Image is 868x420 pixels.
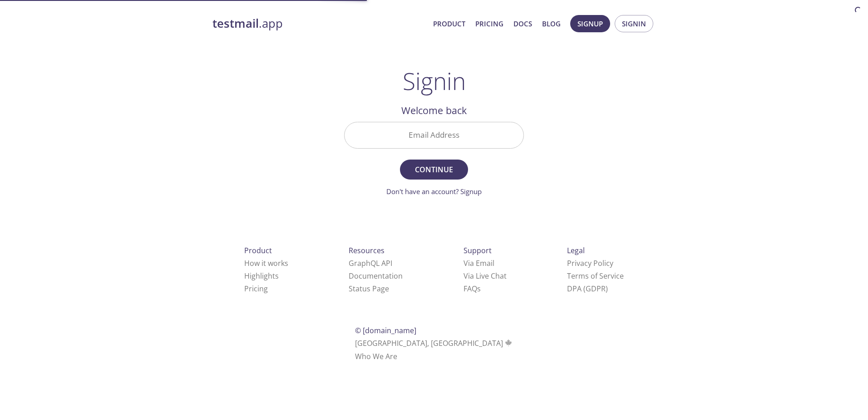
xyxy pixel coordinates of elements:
[464,271,507,281] a: Via Live Chat
[464,245,492,255] span: Support
[244,245,272,255] span: Product
[349,271,403,281] a: Documentation
[577,18,603,30] span: Signup
[477,284,481,294] span: s
[355,351,397,361] a: Who We Are
[400,160,468,180] button: Continue
[464,284,481,294] a: FAQ
[355,338,513,348] span: [GEOGRAPHIC_DATA], [GEOGRAPHIC_DATA]
[349,245,385,255] span: Resources
[475,18,503,30] a: Pricing
[622,18,646,30] span: Signin
[570,15,610,32] button: Signup
[433,18,465,30] a: Product
[513,18,532,30] a: Docs
[542,18,561,30] a: Blog
[355,325,416,335] span: © [DOMAIN_NAME]
[386,187,482,196] a: Don't have an account? Signup
[244,284,268,294] a: Pricing
[344,103,524,118] h2: Welcome back
[464,258,494,268] a: Via Email
[410,163,458,176] span: Continue
[567,258,613,268] a: Privacy Policy
[567,271,624,281] a: Terms of Service
[567,245,585,255] span: Legal
[244,258,288,268] a: How it works
[212,16,426,31] a: testmail.app
[403,67,466,95] h1: Signin
[244,271,279,281] a: Highlights
[349,258,392,268] a: GraphQL API
[349,284,389,294] a: Status Page
[567,284,608,294] a: DPA (GDPR)
[615,15,653,32] button: Signin
[212,15,259,31] strong: testmail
